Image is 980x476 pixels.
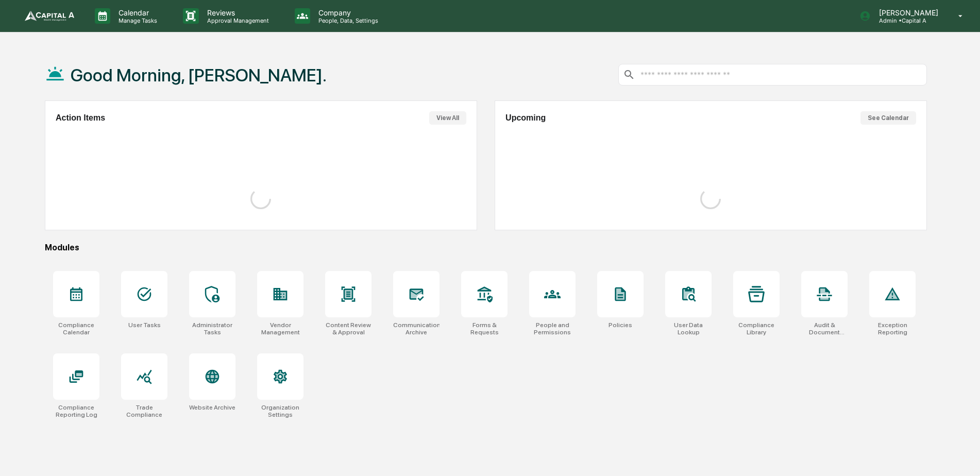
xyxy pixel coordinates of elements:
[869,321,916,336] div: Exception Reporting
[45,243,927,252] div: Modules
[801,321,848,336] div: Audit & Document Logs
[310,17,383,24] p: People, Data, Settings
[461,321,508,336] div: Forms & Requests
[189,404,235,411] div: Website Archive
[25,11,74,21] img: logo
[128,321,161,329] div: User Tasks
[189,321,235,336] div: Administrator Tasks
[860,111,916,125] button: See Calendar
[121,404,167,418] div: Trade Compliance
[393,321,440,336] div: Communications Archive
[71,65,327,86] h1: Good Morning, [PERSON_NAME].
[665,321,712,336] div: User Data Lookup
[257,404,303,418] div: Organization Settings
[110,17,162,24] p: Manage Tasks
[871,17,943,24] p: Admin • Capital A
[56,113,105,123] h2: Action Items
[429,111,466,125] button: View All
[199,17,274,24] p: Approval Management
[733,321,780,336] div: Compliance Library
[609,321,632,329] div: Policies
[871,8,943,17] p: [PERSON_NAME]
[529,321,576,336] div: People and Permissions
[199,8,274,17] p: Reviews
[53,404,99,418] div: Compliance Reporting Log
[110,8,162,17] p: Calendar
[505,113,546,123] h2: Upcoming
[257,321,303,336] div: Vendor Management
[325,321,371,336] div: Content Review & Approval
[310,8,383,17] p: Company
[53,321,99,336] div: Compliance Calendar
